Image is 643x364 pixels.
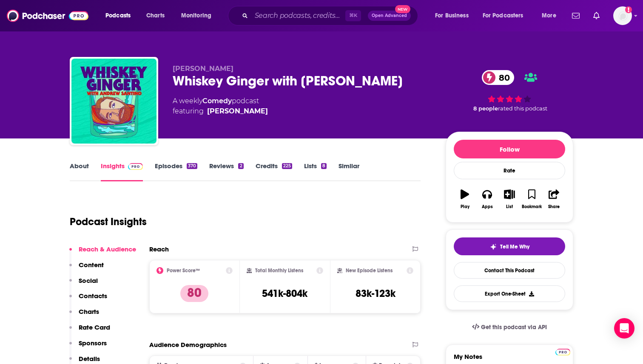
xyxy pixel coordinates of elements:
div: Play [461,204,469,209]
div: Share [548,204,560,209]
img: tell me why sparkle [490,243,497,250]
p: Social [79,277,98,285]
button: Contacts [69,292,107,308]
a: Get this podcast via API [465,317,554,338]
p: Contacts [79,292,107,300]
button: open menu [100,9,142,23]
span: New [395,5,410,13]
div: Open Intercom Messenger [614,318,634,339]
img: Whiskey Ginger with Andrew Santino [71,59,156,144]
div: 80 8 peoplerated this podcast [446,65,573,117]
h2: Power Score™ [167,268,200,274]
button: open menu [477,9,536,23]
a: InsightsPodchaser Pro [101,162,143,181]
span: ⌘ K [345,10,361,21]
span: Monitoring [181,10,211,22]
span: For Business [435,10,469,22]
button: Share [543,184,565,214]
button: Reach & Audience [69,245,136,261]
button: Content [69,261,104,277]
a: Charts [141,9,170,23]
h2: Audience Demographics [149,341,227,349]
button: open menu [175,9,222,23]
button: Show profile menu [613,6,632,25]
span: Get this podcast via API [481,324,547,331]
button: Open AdvancedNew [368,11,411,21]
div: A weekly podcast [173,96,268,116]
button: Export One-Sheet [454,285,565,302]
span: More [542,10,556,22]
a: 80 [482,70,514,85]
p: Reach & Audience [79,245,136,253]
a: About [70,162,89,181]
span: [PERSON_NAME] [173,65,233,73]
span: 80 [490,70,514,85]
div: List [506,204,513,209]
span: Charts [146,10,165,22]
div: Bookmark [522,204,542,209]
span: featuring [173,106,268,116]
svg: Add a profile image [625,6,632,13]
p: Rate Card [79,323,110,331]
img: Podchaser Pro [128,163,143,170]
a: Show notifications dropdown [590,8,603,23]
a: Reviews2 [209,162,243,181]
span: Open Advanced [372,14,407,18]
a: Andrew Santino [207,106,268,116]
input: Search podcasts, credits, & more... [251,9,345,23]
button: open menu [429,9,479,23]
img: Podchaser - Follow, Share and Rate Podcasts [7,8,88,24]
div: 370 [187,163,197,169]
a: Episodes370 [155,162,197,181]
a: Pro website [555,347,570,356]
h1: Podcast Insights [70,215,147,228]
button: Play [454,184,476,214]
div: 2 [238,163,243,169]
a: Comedy [202,97,232,105]
div: Search podcasts, credits, & more... [236,6,426,25]
h2: Reach [149,245,169,253]
p: 80 [180,285,208,302]
h3: 83k-123k [356,287,395,300]
p: Content [79,261,104,269]
a: Lists8 [304,162,327,181]
div: 225 [282,163,292,169]
button: Follow [454,140,565,158]
p: Details [79,355,100,363]
span: Logged in as alignPR [613,6,632,25]
a: Show notifications dropdown [569,8,583,23]
h2: New Episode Listens [346,268,393,274]
span: rated this podcast [498,105,547,112]
div: Rate [454,162,565,179]
button: open menu [536,9,567,23]
img: Podchaser Pro [555,349,570,356]
a: Credits225 [256,162,292,181]
a: Similar [339,162,359,181]
button: Apps [476,184,498,214]
p: Charts [79,308,99,316]
div: 8 [321,163,327,169]
h3: 541k-804k [262,287,307,300]
span: Podcasts [105,10,131,22]
button: Social [69,277,98,292]
button: List [498,184,521,214]
img: User Profile [613,6,632,25]
button: tell me why sparkleTell Me Why [454,237,565,255]
p: Sponsors [79,339,107,347]
span: 8 people [473,105,498,112]
h2: Total Monthly Listens [255,268,303,274]
span: For Podcasters [483,10,524,22]
span: Tell Me Why [500,243,529,250]
button: Rate Card [69,323,110,339]
button: Bookmark [521,184,543,214]
a: Contact This Podcast [454,262,565,279]
div: Apps [482,204,493,209]
button: Charts [69,308,99,323]
button: Sponsors [69,339,107,355]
